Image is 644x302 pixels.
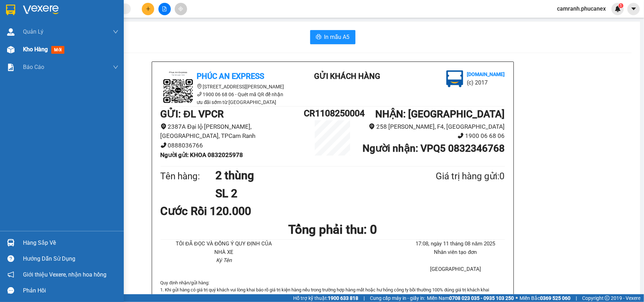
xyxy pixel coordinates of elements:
[197,92,202,97] span: phone
[113,29,118,35] span: down
[146,6,151,11] span: plus
[51,46,64,54] span: mới
[161,220,505,239] h1: Tổng phải thu: 0
[23,254,118,264] div: Hướng dẫn sử dụng
[540,295,570,301] strong: 0369 525 060
[161,122,304,141] li: 2387A Đại lộ [PERSON_NAME], [GEOGRAPHIC_DATA], TPCam Ranh
[369,123,375,129] span: environment
[458,133,464,139] span: phone
[6,5,15,15] img: logo-vxr
[361,122,505,132] li: 258 [PERSON_NAME], F4, [GEOGRAPHIC_DATA]
[619,3,623,8] sup: 1
[9,9,44,44] img: logo.jpg
[364,294,365,302] span: |
[161,83,288,91] li: [STREET_ADDRESS][PERSON_NAME]
[215,185,401,202] h1: SL 2
[23,46,48,53] span: Kho hàng
[59,34,97,42] li: (c) 2017
[328,295,358,301] strong: 1900 633 818
[427,294,514,302] span: Miền Nam
[314,72,380,81] b: Gửi khách hàng
[7,46,14,53] img: warehouse-icon
[361,131,505,141] li: 1900 06 68 06
[605,296,610,301] span: copyright
[59,27,97,33] b: [DOMAIN_NAME]
[310,30,355,44] button: printerIn mẫu A5
[449,295,514,301] strong: 0708 023 035 - 0935 103 250
[43,10,70,43] b: Gửi khách hàng
[516,297,518,300] span: ⚪️
[406,265,505,274] li: [GEOGRAPHIC_DATA]
[161,202,274,220] div: Cước Rồi 120.000
[175,240,273,256] li: TÔI ĐÃ ĐỌC VÀ ĐỒNG Ý QUY ĐỊNH CỦA NHÀ XE
[375,108,505,120] b: NHẬN : [GEOGRAPHIC_DATA]
[293,294,358,302] span: Hỗ trợ kỹ thuật:
[161,108,224,120] b: GỬI : ĐL VPCR
[520,294,570,302] span: Miền Bắc
[7,255,14,262] span: question-circle
[370,294,425,302] span: Cung cấp máy in - giấy in:
[161,142,167,148] span: phone
[215,167,401,184] h1: 2 thùng
[197,84,202,89] span: environment
[161,70,196,106] img: logo.jpg
[23,63,44,71] span: Báo cáo
[304,106,361,120] h1: CR1108250004
[7,271,14,278] span: notification
[161,91,288,106] li: 1900 06 68 06 - Quét mã QR để nhận ưu đãi sớm từ [GEOGRAPHIC_DATA]
[576,294,577,302] span: |
[216,257,232,263] i: Ký Tên
[161,286,505,301] p: 1. Khi gửi hàng có giá trị quý khách vui lòng khai báo rõ giá trị kiện hàng nếu trong trường hợ...
[324,33,350,41] span: In mẫu A5
[23,285,118,296] div: Phản hồi
[551,4,611,13] span: camranh.phucanex
[178,6,183,11] span: aim
[316,34,321,41] span: printer
[161,151,243,158] b: Người gửi : KHOA 0832025978
[627,3,640,15] button: caret-down
[401,169,505,184] div: Giá trị hàng gửi: 0
[7,28,14,36] img: warehouse-icon
[158,3,171,15] button: file-add
[406,240,505,248] li: 17:08, ngày 11 tháng 08 năm 2025
[161,123,167,129] span: environment
[9,46,37,91] b: Phúc An Express
[142,3,154,15] button: plus
[467,78,505,87] li: (c) 2017
[7,287,14,294] span: message
[161,169,216,184] div: Tên hàng:
[175,3,187,15] button: aim
[631,6,637,12] span: caret-down
[23,270,106,279] span: Giới thiệu Vexere, nhận hoa hồng
[161,141,304,150] li: 0888036766
[7,239,14,246] img: warehouse-icon
[23,27,43,36] span: Quản Lý
[446,70,463,87] img: logo.jpg
[113,64,118,70] span: down
[467,71,505,77] b: [DOMAIN_NAME]
[7,64,14,71] img: solution-icon
[620,3,622,8] span: 1
[197,72,265,81] b: Phúc An Express
[615,6,621,12] img: icon-new-feature
[23,238,118,248] div: Hàng sắp về
[362,143,505,154] b: Người nhận : VPQ5 0832346768
[406,248,505,257] li: Nhân viên tạo đơn
[77,9,94,26] img: logo.jpg
[162,6,167,11] span: file-add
